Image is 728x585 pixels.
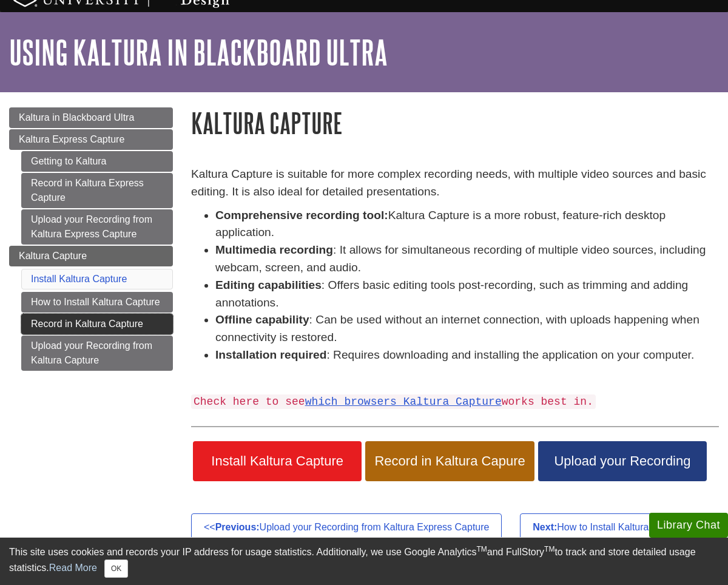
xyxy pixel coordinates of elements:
code: Check here to see works best in. [191,394,596,409]
a: Upload your Recording [538,441,707,481]
a: Record in Kaltura Capure [365,441,534,481]
a: Kaltura in Blackboard Ultra [9,107,173,128]
div: This site uses cookies and records your IP address for usage statistics. Additionally, we use Goo... [9,545,719,578]
span: Kaltura in Blackboard Ultra [19,112,134,123]
span: Kaltura Capture [19,251,87,261]
a: Next:How to Install Kaltura Capture >> [520,513,713,541]
a: How to Install Kaltura Capture [21,292,173,313]
a: Record in Kaltura Capture [21,314,173,334]
button: Library Chat [649,513,728,538]
a: <<Previous:Upload your Recording from Kaltura Express Capture [191,513,502,541]
strong: Comprehensive recording tool: [215,209,388,221]
p: Kaltura Capture is suitable for more complex recording needs, with multiple video sources and bas... [191,166,719,201]
div: Guide Page Menu [9,107,173,371]
a: which browsers Kaltura Capture [305,396,502,408]
li: Kaltura Capture is a more robust, feature-rich desktop application. [215,207,719,242]
h1: Kaltura Capture [191,107,719,138]
a: Getting to Kaltura [21,151,173,172]
strong: Previous: [215,522,260,532]
button: Close [104,560,128,578]
strong: Next: [533,522,557,532]
li: : Offers basic editing tools post-recording, such as trimming and adding annotations. [215,277,719,312]
li: : Requires downloading and installing the application on your computer. [215,347,719,364]
a: Using Kaltura in Blackboard Ultra [9,33,388,71]
a: Install Kaltura Capture [31,274,127,284]
span: Upload your Recording [547,453,698,469]
sup: TM [476,545,487,553]
a: Upload your Recording from Kaltura Capture [21,336,173,371]
strong: Installation required [215,348,326,361]
a: Record in Kaltura Express Capture [21,173,173,208]
sup: TM [544,545,554,553]
a: Read More [49,563,97,573]
a: Install Kaltura Capture [193,441,362,481]
strong: Offline capability [215,313,309,326]
li: : Can be used without an internet connection, with uploads happening when connectivity is restored. [215,311,719,347]
li: : It allows for simultaneous recording of multiple video sources, including webcam, screen, and a... [215,242,719,277]
span: Record in Kaltura Capure [374,453,525,469]
span: Kaltura Express Capture [19,134,124,144]
a: Kaltura Capture [9,246,173,266]
strong: Multimedia recording [215,243,333,256]
strong: Editing capabilities [215,279,322,291]
a: Upload your Recording from Kaltura Express Capture [21,209,173,245]
span: Install Kaltura Capture [202,453,352,469]
a: Kaltura Express Capture [9,129,173,150]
